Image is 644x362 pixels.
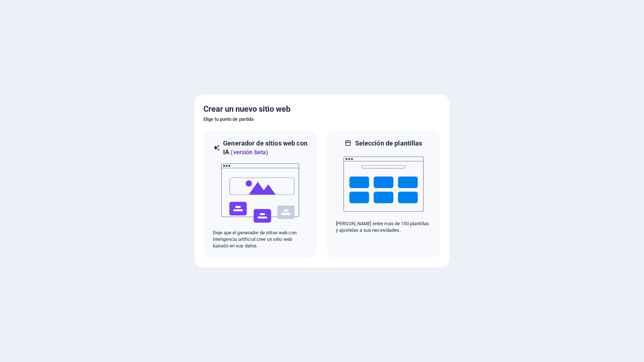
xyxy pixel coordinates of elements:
div: Generador de sitios web con IA(versión beta)aiDeje que el generador de sitios web con inteligenci... [203,130,318,259]
font: Crear un nuevo sitio web [203,104,290,114]
font: Elige tu punto de partida [203,116,254,122]
font: (versión beta) [231,149,268,156]
font: Deje que el generador de sitios web con inteligencia artificial cree un sitio web basado en sus d... [213,230,297,248]
font: Generador de sitios web con IA [223,139,307,156]
font: [PERSON_NAME] entre más de 150 plantillas y ajústelas a sus necesidades. [336,221,429,233]
font: Selección de plantillas [355,139,422,147]
img: ai [220,157,301,230]
div: Selección de plantillas[PERSON_NAME] entre más de 150 plantillas y ajústelas a sus necesidades. [326,130,441,259]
